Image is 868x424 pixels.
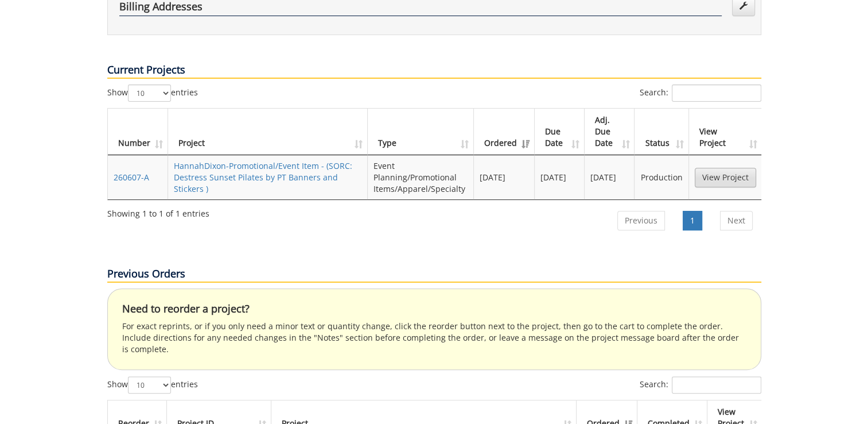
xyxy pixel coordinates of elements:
[368,155,474,199] td: Event Planning/Promotional Items/Apparel/Specialty
[368,109,474,155] th: Type: activate to sort column ascending
[107,63,761,79] p: Current Projects
[635,109,688,155] th: Status: activate to sort column ascending
[672,376,761,394] input: Search:
[168,109,368,155] th: Project: activate to sort column ascending
[107,267,761,283] p: Previous Orders
[640,84,761,102] label: Search:
[474,155,535,199] td: [DATE]
[617,211,665,230] a: Previous
[119,1,722,16] h4: Billing Addresses
[585,109,635,155] th: Adj. Due Date: activate to sort column ascending
[107,203,209,219] div: Showing 1 to 1 of 1 entries
[585,155,635,199] td: [DATE]
[122,303,746,315] h4: Need to reorder a project?
[535,155,585,199] td: [DATE]
[635,155,688,199] td: Production
[640,376,761,394] label: Search:
[672,84,761,102] input: Search:
[108,109,168,155] th: Number: activate to sort column ascending
[695,168,756,187] a: View Project
[114,172,149,183] a: 260607-A
[174,160,352,194] a: HannahDixon-Promotional/Event Item - (SORC: Destress Sunset Pilates by PT Banners and Stickers )
[122,321,746,355] p: For exact reprints, or if you only need a minor text or quantity change, click the reorder button...
[128,84,171,102] select: Showentries
[720,211,753,230] a: Next
[683,211,702,230] a: 1
[474,109,535,155] th: Ordered: activate to sort column ascending
[107,84,198,102] label: Show entries
[689,109,762,155] th: View Project: activate to sort column ascending
[128,376,171,394] select: Showentries
[107,376,198,394] label: Show entries
[535,109,585,155] th: Due Date: activate to sort column ascending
